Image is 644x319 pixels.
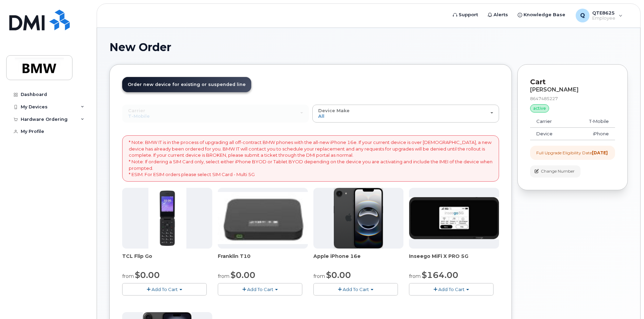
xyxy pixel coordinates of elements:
p: Cart [530,77,615,87]
span: $0.00 [326,270,351,280]
div: Full Upgrade Eligibility Date [536,150,608,156]
div: TCL Flip Go [122,253,212,267]
span: Device Make [318,108,350,113]
button: Change Number [530,165,580,177]
button: Add To Cart [409,283,494,295]
td: Device [530,128,570,140]
img: t10.jpg [218,192,308,244]
h1: New Order [109,41,628,53]
small: from [218,273,230,279]
span: Add To Cart [247,287,273,292]
span: Add To Cart [152,287,178,292]
iframe: Messenger Launcher [614,289,639,314]
a: Alerts [483,8,513,22]
img: TCL_FLIP_MODE.jpg [148,188,186,249]
span: QTE8625 [592,10,615,16]
div: Inseego MiFi X PRO 5G [409,253,499,267]
div: Apple iPhone 16e [313,253,403,267]
small: from [122,273,134,279]
strong: [DATE] [592,150,608,155]
button: Add To Cart [313,283,398,295]
img: iphone16e.png [334,188,383,249]
div: QTE8625 [571,9,627,22]
span: Add To Cart [438,287,465,292]
div: 8647485227 [530,96,615,101]
div: Franklin T10 [218,253,308,267]
span: Order new device for existing or suspended line [128,82,246,87]
div: [PERSON_NAME] [530,87,615,93]
td: iPhone [570,128,615,140]
a: Knowledge Base [513,8,570,22]
img: cut_small_inseego_5G.jpg [409,197,499,239]
span: Knowledge Base [524,11,565,18]
span: Q [580,11,585,20]
div: active [530,104,549,113]
span: $0.00 [135,270,160,280]
button: Device Make All [312,105,499,123]
span: Change Number [541,168,575,174]
span: Add To Cart [343,287,369,292]
span: All [318,113,324,119]
button: Add To Cart [218,283,302,295]
span: $164.00 [422,270,458,280]
span: Support [459,11,478,18]
small: from [313,273,325,279]
span: Employee [592,16,615,21]
span: Alerts [494,11,508,18]
span: $0.00 [231,270,255,280]
a: Support [448,8,483,22]
td: T-Mobile [570,115,615,128]
td: Carrier [530,115,570,128]
small: from [409,273,421,279]
button: Add To Cart [122,283,207,295]
p: * Note: BMW IT is in the process of upgrading all off-contract BMW phones with the all-new iPhone... [129,139,492,177]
